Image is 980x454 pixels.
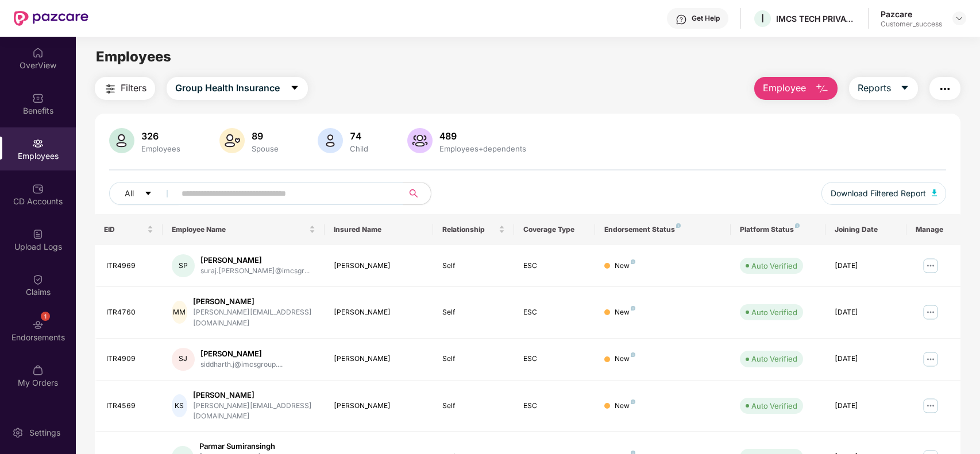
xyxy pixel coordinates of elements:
span: EID [104,225,145,234]
div: Child [348,144,371,153]
img: manageButton [921,303,940,321]
div: Spouse [249,144,281,153]
div: 1 [41,312,50,321]
div: Self [442,261,505,271]
span: Group Health Insurance [175,81,280,95]
div: New [615,354,635,364]
th: Coverage Type [514,214,595,245]
div: Pazcare [881,9,942,20]
div: [PERSON_NAME] [334,307,423,318]
div: Settings [26,427,64,439]
img: manageButton [921,397,940,415]
span: Download Filtered Report [831,187,926,200]
th: Relationship [433,214,514,245]
div: Auto Verified [751,306,797,318]
img: svg+xml;base64,PHN2ZyB4bWxucz0iaHR0cDovL3d3dy53My5vcmcvMjAwMC9zdmciIHdpZHRoPSI4IiBoZWlnaHQ9IjgiIH... [676,223,681,228]
img: svg+xml;base64,PHN2ZyB4bWxucz0iaHR0cDovL3d3dy53My5vcmcvMjAwMC9zdmciIHhtbG5zOnhsaW5rPSJodHRwOi8vd3... [815,82,829,96]
div: Self [442,354,505,364]
div: 326 [139,130,183,142]
div: Get Help [692,14,720,23]
div: New [615,261,635,271]
img: svg+xml;base64,PHN2ZyB4bWxucz0iaHR0cDovL3d3dy53My5vcmcvMjAwMC9zdmciIHdpZHRoPSIyNCIgaGVpZ2h0PSIyNC... [938,82,952,96]
div: ITR4909 [106,354,153,364]
div: ESC [523,261,586,271]
img: svg+xml;base64,PHN2ZyBpZD0iSG9tZSIgeG1sbnM9Imh0dHA6Ly93d3cudzMub3JnLzIwMDAvc3ZnIiB3aWR0aD0iMjAiIG... [32,47,44,59]
div: New [615,307,635,318]
img: svg+xml;base64,PHN2ZyB4bWxucz0iaHR0cDovL3d3dy53My5vcmcvMjAwMC9zdmciIHdpZHRoPSI4IiBoZWlnaHQ9IjgiIH... [631,259,635,264]
div: ITR4969 [106,261,153,271]
img: svg+xml;base64,PHN2ZyB4bWxucz0iaHR0cDovL3d3dy53My5vcmcvMjAwMC9zdmciIHdpZHRoPSI4IiBoZWlnaHQ9IjgiIH... [795,223,800,228]
img: svg+xml;base64,PHN2ZyB4bWxucz0iaHR0cDovL3d3dy53My5vcmcvMjAwMC9zdmciIHhtbG5zOnhsaW5rPSJodHRwOi8vd3... [318,128,343,153]
img: svg+xml;base64,PHN2ZyB4bWxucz0iaHR0cDovL3d3dy53My5vcmcvMjAwMC9zdmciIHhtbG5zOnhsaW5rPSJodHRwOi8vd3... [109,128,134,153]
th: Joining Date [825,214,906,245]
div: Employees+dependents [437,144,528,153]
div: MM [172,301,188,324]
div: [PERSON_NAME] [200,348,283,359]
span: search [403,189,425,198]
th: Employee Name [163,214,325,245]
span: Reports [858,81,891,95]
th: Insured Name [325,214,433,245]
button: Reportscaret-down [849,77,918,100]
span: All [125,187,134,200]
img: svg+xml;base64,PHN2ZyBpZD0iVXBsb2FkX0xvZ3MiIGRhdGEtbmFtZT0iVXBsb2FkIExvZ3MiIHhtbG5zPSJodHRwOi8vd3... [32,228,44,240]
img: svg+xml;base64,PHN2ZyB4bWxucz0iaHR0cDovL3d3dy53My5vcmcvMjAwMC9zdmciIHdpZHRoPSI4IiBoZWlnaHQ9IjgiIH... [631,399,635,404]
div: [PERSON_NAME][EMAIL_ADDRESS][DOMAIN_NAME] [193,401,315,422]
div: Self [442,307,505,318]
img: manageButton [921,257,940,275]
div: siddharth.j@imcsgroup.... [200,359,283,370]
span: Employees [96,48,171,65]
img: svg+xml;base64,PHN2ZyBpZD0iQ2xhaW0iIHhtbG5zPSJodHRwOi8vd3d3LnczLm9yZy8yMDAwL3N2ZyIgd2lkdGg9IjIwIi... [32,274,44,285]
div: IMCS TECH PRIVATE LIMITED [776,13,856,24]
img: svg+xml;base64,PHN2ZyB4bWxucz0iaHR0cDovL3d3dy53My5vcmcvMjAwMC9zdmciIHdpZHRoPSIyNCIgaGVpZ2h0PSIyNC... [103,82,117,96]
img: manageButton [921,350,940,368]
button: Allcaret-down [109,182,179,205]
div: [PERSON_NAME] [193,390,315,401]
div: New [615,401,635,412]
button: Filters [95,77,155,100]
div: [PERSON_NAME][EMAIL_ADDRESS][DOMAIN_NAME] [193,307,315,329]
span: caret-down [290,83,299,94]
div: Auto Verified [751,260,797,271]
div: Customer_success [881,20,942,29]
img: svg+xml;base64,PHN2ZyBpZD0iRHJvcGRvd24tMzJ4MzIiIHhtbG5zPSJodHRwOi8vd3d3LnczLm9yZy8yMDAwL3N2ZyIgd2... [955,14,964,23]
div: [PERSON_NAME] [200,255,310,266]
div: SJ [172,348,195,371]
div: 89 [249,130,281,142]
img: svg+xml;base64,PHN2ZyBpZD0iTXlfT3JkZXJzIiBkYXRhLW5hbWU9Ik15IE9yZGVycyIgeG1sbnM9Imh0dHA6Ly93d3cudz... [32,364,44,376]
img: New Pazcare Logo [14,11,88,26]
img: svg+xml;base64,PHN2ZyB4bWxucz0iaHR0cDovL3d3dy53My5vcmcvMjAwMC9zdmciIHdpZHRoPSI4IiBoZWlnaHQ9IjgiIH... [631,306,635,311]
div: [PERSON_NAME] [334,401,423,412]
div: Auto Verified [751,353,797,364]
div: 74 [348,130,371,142]
div: Employees [139,144,183,153]
div: ITR4760 [106,307,153,318]
div: Parmar Sumiransingh [199,441,315,452]
span: caret-down [144,189,152,199]
img: svg+xml;base64,PHN2ZyB4bWxucz0iaHR0cDovL3d3dy53My5vcmcvMjAwMC9zdmciIHhtbG5zOnhsaW5rPSJodHRwOi8vd3... [932,189,937,196]
div: Auto Verified [751,400,797,412]
img: svg+xml;base64,PHN2ZyB4bWxucz0iaHR0cDovL3d3dy53My5vcmcvMjAwMC9zdmciIHdpZHRoPSI4IiBoZWlnaHQ9IjgiIH... [631,352,635,357]
div: ESC [523,307,586,318]
div: ESC [523,401,586,412]
div: suraj.[PERSON_NAME]@imcsgr... [200,266,310,277]
div: [DATE] [835,307,897,318]
div: [DATE] [835,354,897,364]
div: [PERSON_NAME] [193,296,315,307]
div: Platform Status [740,225,816,234]
div: Endorsement Status [604,225,722,234]
span: Relationship [442,225,496,234]
div: [PERSON_NAME] [334,354,423,364]
div: SP [172,254,195,277]
div: 489 [437,130,528,142]
div: [DATE] [835,261,897,271]
span: Employee [763,81,806,95]
button: Group Health Insurancecaret-down [167,77,308,100]
div: Self [442,401,505,412]
img: svg+xml;base64,PHN2ZyB4bWxucz0iaHR0cDovL3d3dy53My5vcmcvMjAwMC9zdmciIHhtbG5zOnhsaW5rPSJodHRwOi8vd3... [407,128,433,153]
th: Manage [906,214,960,245]
div: ESC [523,354,586,364]
div: ITR4569 [106,401,153,412]
img: svg+xml;base64,PHN2ZyBpZD0iU2V0dGluZy0yMHgyMCIgeG1sbnM9Imh0dHA6Ly93d3cudzMub3JnLzIwMDAvc3ZnIiB3aW... [12,427,24,439]
span: I [761,11,764,25]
